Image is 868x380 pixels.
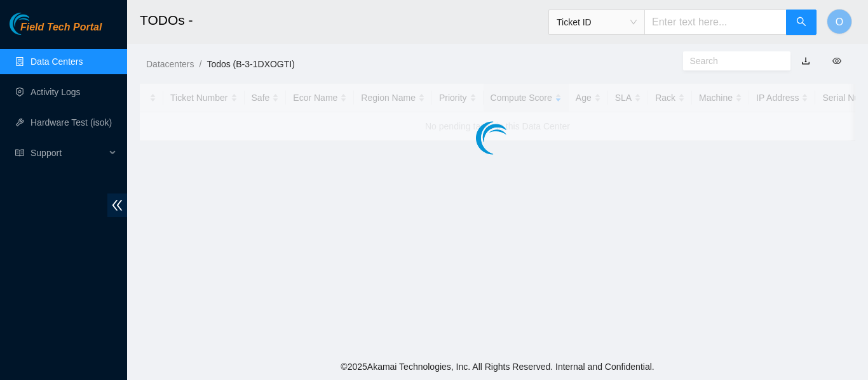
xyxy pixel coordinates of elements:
[836,14,843,30] span: O
[207,59,294,69] a: Todos (B-3-1DXOGTI)
[31,87,81,97] a: Activity Logs
[10,13,64,35] img: Akamai Technologies
[146,59,194,69] a: Datacenters
[557,13,637,32] span: Ticket ID
[792,51,820,71] button: download
[827,9,852,34] button: O
[832,56,841,65] span: eye
[644,10,787,35] input: Enter text here...
[796,16,806,29] span: search
[15,148,24,157] span: read
[786,10,817,35] button: search
[107,193,127,217] span: double-left
[199,59,201,69] span: /
[690,54,774,68] input: Search
[31,140,105,166] span: Support
[31,117,112,128] a: Hardware Test (isok)
[127,353,868,380] footer: © 2025 Akamai Technologies, Inc. All Rights Reserved. Internal and Confidential.
[20,22,102,34] span: Field Tech Portal
[10,23,102,39] a: Akamai TechnologiesField Tech Portal
[31,56,83,67] a: Data Centers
